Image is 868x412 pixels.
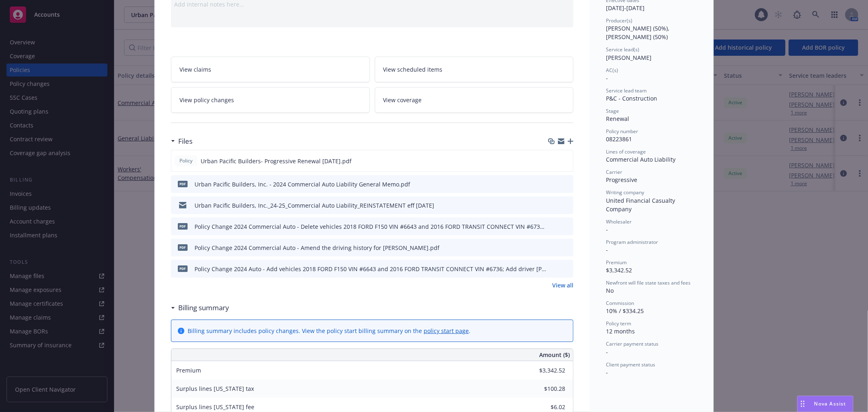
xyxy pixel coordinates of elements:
[563,243,570,252] button: preview file
[563,222,570,231] button: preview file
[424,327,469,335] a: policy start page
[550,201,556,210] button: download file
[195,201,434,210] div: Urban Pacific Builders, Inc._24-25_Commercial Auto Liability_REINSTATEMENT eff [DATE]
[550,180,556,188] button: download file
[549,157,556,165] button: download file
[562,157,570,165] button: preview file
[814,400,846,407] span: Nova Assist
[171,57,370,82] a: View claims
[606,239,658,245] span: Program administrator
[171,302,229,313] div: Billing summary
[606,266,632,274] span: $3,342.52
[606,197,677,213] span: United Financial Casualty Company
[563,180,570,188] button: preview file
[195,243,439,252] div: Policy Change 2024 Commercial Auto - Amend the driving history for [PERSON_NAME].pdf
[606,361,655,368] span: Client payment status
[517,383,570,395] input: 0.00
[179,65,211,74] span: View claims
[606,246,608,254] span: -
[171,87,370,113] a: View policy changes
[606,54,652,61] span: [PERSON_NAME]
[179,96,234,104] span: View policy changes
[606,279,691,286] span: Newfront will file state taxes and fees
[606,320,631,327] span: Policy term
[606,94,657,102] span: P&C - Construction
[606,156,676,163] span: Commercial Auto Liability
[606,259,627,266] span: Premium
[606,348,608,356] span: -
[606,17,632,24] span: Producer(s)
[606,340,658,347] span: Carrier payment status
[383,96,422,104] span: View coverage
[606,135,632,143] span: 08223861
[606,107,619,114] span: Stage
[383,65,443,74] span: View scheduled items
[606,287,614,294] span: No
[606,46,639,53] span: Service lead(s)
[178,302,229,313] h3: Billing summary
[517,364,570,377] input: 0.00
[606,87,647,94] span: Service lead team
[550,222,556,231] button: download file
[195,180,410,188] div: Urban Pacific Builders, Inc. - 2024 Commercial Auto Liability General Memo.pdf
[606,218,632,225] span: Wholesaler
[606,327,635,335] span: 12 months
[550,265,556,273] button: download file
[606,176,637,184] span: Progressive
[606,169,622,175] span: Carrier
[171,136,192,147] div: Files
[606,368,608,376] span: -
[552,281,573,289] a: View all
[606,74,608,82] span: -
[606,67,618,74] span: AC(s)
[606,307,644,315] span: 10% / $334.25
[176,385,254,392] span: Surplus lines [US_STATE] tax
[606,128,638,135] span: Policy number
[178,181,188,187] span: pdf
[195,222,547,231] div: Policy Change 2024 Commercial Auto - Delete vehicles 2018 FORD F150 VIN #6643 and 2016 FORD TRANS...
[178,157,194,164] span: Policy
[798,396,808,412] div: Drag to move
[606,115,629,123] span: Renewal
[539,351,570,359] span: Amount ($)
[195,265,547,273] div: Policy Change 2024 Auto - Add vehicles 2018 FORD F150 VIN #6643 and 2016 FORD TRANSIT CONNECT VIN...
[563,201,570,210] button: preview file
[188,327,470,335] div: Billing summary includes policy changes. View the policy start billing summary on the .
[606,148,646,155] span: Lines of coverage
[178,223,188,229] span: pdf
[178,265,188,272] span: pdf
[201,157,352,165] span: Urban Pacific Builders- Progressive Renewal [DATE].pdf
[563,265,570,273] button: preview file
[797,396,853,412] button: Nova Assist
[176,403,254,411] span: Surplus lines [US_STATE] fee
[375,87,574,113] a: View coverage
[375,57,574,82] a: View scheduled items
[550,243,556,252] button: download file
[606,189,644,196] span: Writing company
[176,366,201,374] span: Premium
[606,300,634,307] span: Commission
[178,244,188,250] span: pdf
[606,24,671,41] span: [PERSON_NAME] (50%), [PERSON_NAME] (50%)
[178,136,192,147] h3: Files
[606,226,608,233] span: -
